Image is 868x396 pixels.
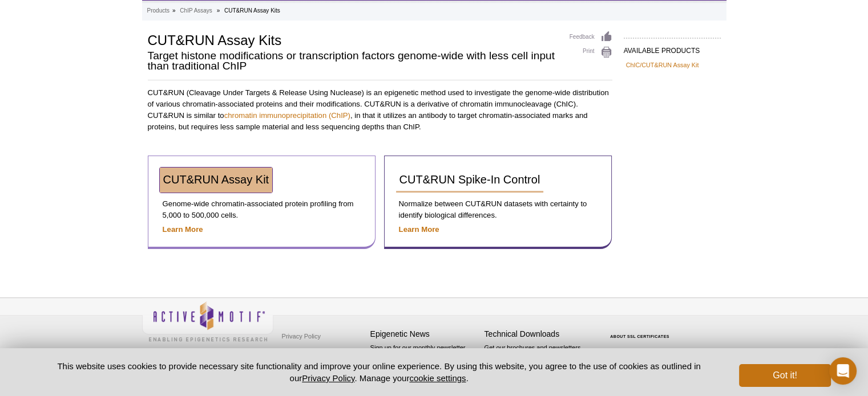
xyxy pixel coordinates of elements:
[279,345,339,362] a: Terms & Conditions
[163,173,269,186] span: CUT&RUN Assay Kit
[570,31,612,43] a: Feedback
[626,60,699,70] a: ChIC/CUT&RUN Assay Kit
[370,343,479,382] p: Sign up for our monthly newsletter highlighting recent publications in the field of epigenetics.
[142,298,273,344] img: Active Motif,
[224,111,350,120] a: chromatin immunoprecipitation (ChIP)
[399,225,439,234] a: Learn More
[485,343,593,372] p: Get our brochures and newsletters, or request them by mail.
[624,38,721,58] h2: AVAILABLE PRODUCTS
[409,373,466,383] button: cookie settings
[172,7,176,14] li: »
[147,6,169,16] a: Products
[610,334,669,338] a: ABOUT SSL CERTIFICATES
[217,7,220,14] li: »
[163,225,203,234] a: Learn More
[148,31,558,48] h1: CUT&RUN Assay Kits
[396,168,544,193] a: CUT&RUN Spike-In Control
[148,51,558,71] h2: Target histone modifications or transcription factors genome-wide with less cell input than tradi...
[160,198,364,221] p: Genome-wide chromatin-associated protein profiling from 5,000 to 500,000 cells.
[224,7,280,14] li: CUT&RUN Assay Kits
[829,357,857,385] div: Open Intercom Messenger
[38,360,721,384] p: This website uses cookies to provide necessary site functionality and improve your online experie...
[148,87,612,133] p: CUT&RUN (Cleavage Under Targets & Release Using Nuclease) is an epigenetic method used to investi...
[570,46,612,59] a: Print
[279,328,324,345] a: Privacy Policy
[160,168,273,193] a: CUT&RUN Assay Kit
[485,329,593,339] h4: Technical Downloads
[599,318,684,343] table: Click to Verify - This site chose Symantec SSL for secure e-commerce and confidential communicati...
[302,373,354,383] a: Privacy Policy
[180,6,212,16] a: ChIP Assays
[399,173,540,186] span: CUT&RUN Spike-In Control
[370,329,479,339] h4: Epigenetic News
[739,364,830,387] button: Got it!
[396,198,600,221] p: Normalize between CUT&RUN datasets with certainty to identify biological differences.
